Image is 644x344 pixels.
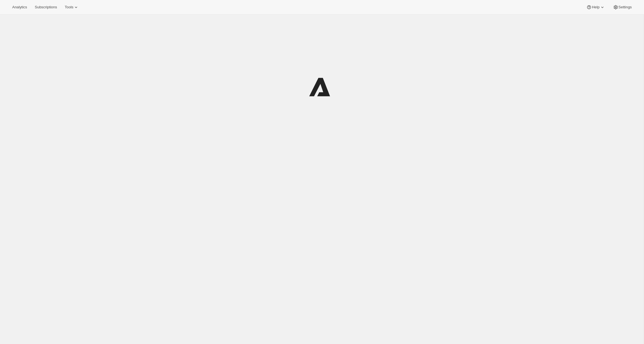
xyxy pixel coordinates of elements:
[592,5,599,9] span: Help
[35,5,57,9] span: Subscriptions
[61,3,82,11] button: Tools
[618,5,632,9] span: Settings
[31,3,60,11] button: Subscriptions
[610,3,635,11] button: Settings
[12,5,27,9] span: Analytics
[65,5,73,9] span: Tools
[9,3,30,11] button: Analytics
[583,3,608,11] button: Help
